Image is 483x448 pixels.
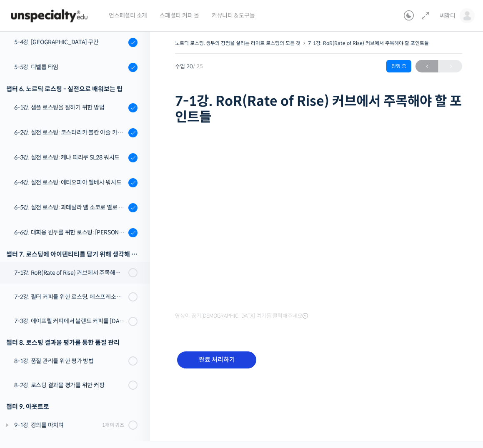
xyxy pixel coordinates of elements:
[440,12,455,20] span: 씨깜디
[76,277,86,284] span: 대화
[177,351,256,368] input: 완료 처리하기
[14,128,126,137] div: 6-2강. 실전 로스팅: 코스타리카 볼칸 아줄 카투라 내추럴
[14,316,126,326] div: 7-3강. 에이프릴 커피에서 블렌드 커피를 [DATE] 않는 이유
[6,83,138,95] div: 챕터 6. 노르딕 로스팅 - 실전으로 배워보는 팁
[6,249,138,260] div: 챕터 7. 로스팅에 아이덴티티를 담기 위해 생각해 볼 만한 주제들
[14,153,126,162] div: 6-3강. 실전 로스팅: 케냐 띠리쿠 SL28 워시드
[308,40,429,46] a: 7-1강. RoR(Rate of Rise) 커브에서 주목해야 할 포인트들
[193,63,203,70] span: / 25
[55,264,108,285] a: 대화
[26,276,31,283] span: 홈
[14,37,126,47] div: 5-4강. [GEOGRAPHIC_DATA] 구간
[386,60,411,72] div: 진행 중
[6,337,138,348] div: 챕터 8. 로스팅 결과물 평가를 통한 품질 관리
[3,264,55,285] a: 홈
[14,381,126,390] div: 8-2강. 로스팅 결과물 평가를 위한 커핑
[175,40,300,46] a: 노르딕 로스팅, 생두의 장점을 살리는 라이트 로스팅의 모든 것
[6,401,138,412] div: 챕터 9. 아웃트로
[14,421,100,430] div: 9-1강. 강의를 마치며
[14,62,126,72] div: 5-5강. 디벨롭 타임
[14,356,126,366] div: 8-1강. 품질 관리를 위한 평가 방법
[14,228,126,237] div: 6-6강. 대회용 원두를 위한 로스팅: [PERSON_NAME]
[415,60,438,72] a: ←이전
[14,203,126,212] div: 6-5강. 실전 로스팅: 과테말라 엘 소코로 옐로 버번 워시드
[14,268,126,277] div: 7-1강. RoR(Rate of Rise) 커브에서 주목해야 할 포인트들
[175,64,203,69] span: 수업 20
[129,276,139,283] span: 설정
[14,178,126,187] div: 6-4강. 실전 로스팅: 에티오피아 첼베사 워시드
[175,313,308,319] span: 영상이 끊기[DEMOGRAPHIC_DATA] 여기를 클릭해주세요
[415,61,438,72] span: ←
[175,93,462,125] h1: 7-1강. RoR(Rate of Rise) 커브에서 주목해야 할 포인트들
[14,103,126,112] div: 6-1강. 샘플 로스팅을 잘하기 위한 방법
[102,421,124,429] div: 1개의 퀴즈
[108,264,160,285] a: 설정
[14,292,126,301] div: 7-2강. 필터 커피를 위한 로스팅, 에스프레소를 위한 로스팅, 그리고 옴니 로스트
